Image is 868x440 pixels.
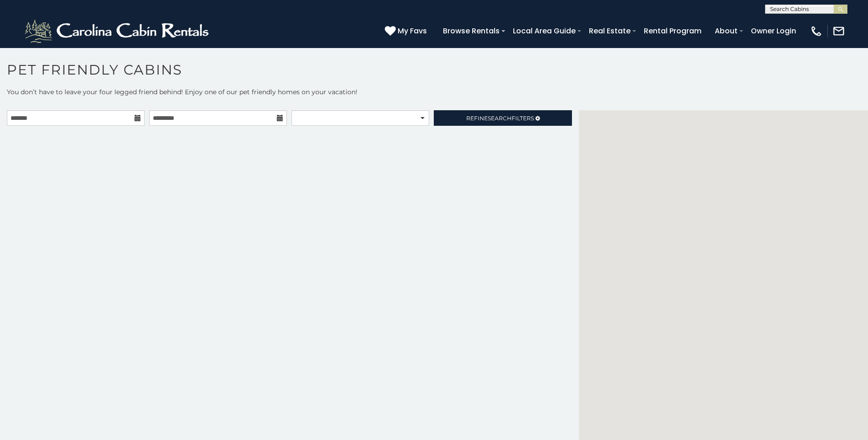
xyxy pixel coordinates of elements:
[438,23,504,39] a: Browse Rentals
[385,25,429,37] a: My Favs
[584,23,635,39] a: Real Estate
[639,23,706,39] a: Rental Program
[810,25,823,38] img: phone-regular-white.png
[466,115,534,122] span: Refine Filters
[23,17,213,45] img: White-1-2.png
[832,25,845,38] img: mail-regular-white.png
[398,25,427,37] span: My Favs
[746,23,801,39] a: Owner Login
[488,115,512,122] span: Search
[434,110,571,126] a: RefineSearchFilters
[508,23,580,39] a: Local Area Guide
[710,23,742,39] a: About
